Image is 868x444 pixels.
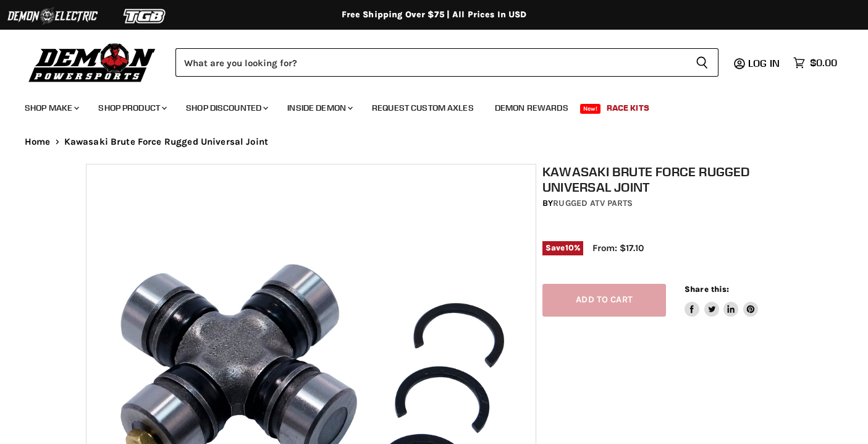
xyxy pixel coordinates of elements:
[553,198,633,208] a: Rugged ATV Parts
[597,95,659,121] a: Race Kits
[542,197,788,210] div: by
[743,58,787,69] a: Log in
[363,95,483,121] a: Request Custom Axles
[278,95,360,121] a: Inside Demon
[685,284,758,317] aside: Share this:
[15,95,86,121] a: Shop Make
[592,242,644,254] span: From: $17.10
[25,137,51,147] a: Home
[175,48,718,77] form: Product
[15,90,834,121] ul: Main menu
[565,243,574,252] span: 10
[580,104,601,114] span: New!
[25,40,160,84] img: Demon Powersports
[748,57,780,69] span: Log in
[685,284,729,294] span: Share this:
[175,48,686,77] input: Search
[89,95,174,121] a: Shop Product
[6,4,99,28] img: Demon Electric Logo 2
[99,4,192,28] img: TGB Logo 2
[810,57,837,69] span: $0.00
[486,95,578,121] a: Demon Rewards
[64,137,268,147] span: Kawasaki Brute Force Rugged Universal Joint
[686,48,718,77] button: Search
[542,241,583,255] span: Save %
[542,164,788,195] h1: Kawasaki Brute Force Rugged Universal Joint
[787,54,843,72] a: $0.00
[177,95,276,121] a: Shop Discounted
